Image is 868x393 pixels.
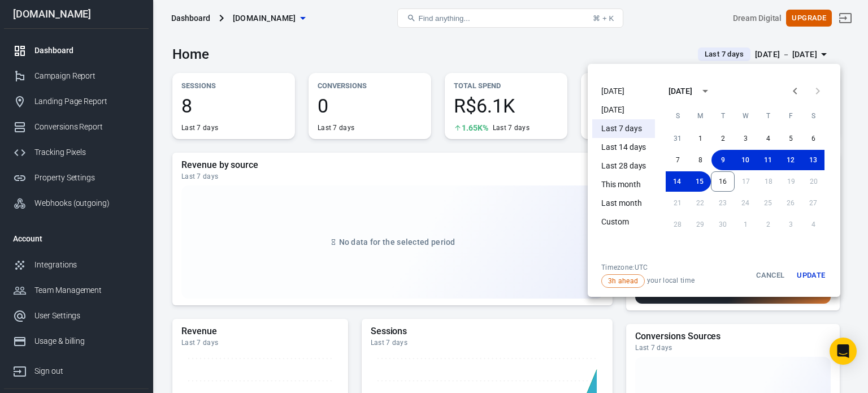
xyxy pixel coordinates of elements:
[713,105,733,127] span: Tuesday
[689,128,711,149] button: 1
[592,101,655,119] li: [DATE]
[601,263,695,272] div: Timezone: UTC
[667,105,688,127] span: Sunday
[604,276,642,286] span: 3h ahead
[779,128,802,149] button: 5
[696,81,715,101] button: calendar view is open, switch to year view
[711,171,735,192] button: 16
[779,150,802,170] button: 12
[711,150,734,170] button: 9
[793,263,829,288] button: Update
[592,157,655,175] li: Last 28 days
[592,82,655,101] li: [DATE]
[601,274,695,288] span: your local time
[802,128,824,149] button: 6
[802,150,824,170] button: 13
[669,85,692,97] div: [DATE]
[592,119,655,138] li: Last 7 days
[690,105,710,127] span: Monday
[688,171,711,192] button: 15
[592,175,655,194] li: This month
[666,150,689,170] button: 7
[666,128,689,149] button: 31
[734,150,757,170] button: 10
[592,138,655,157] li: Last 14 days
[666,171,688,192] button: 14
[711,128,734,149] button: 2
[592,213,655,231] li: Custom
[758,105,778,127] span: Thursday
[592,194,655,213] li: Last month
[784,80,806,102] button: Previous month
[752,263,788,288] button: Cancel
[757,128,779,149] button: 4
[689,150,711,170] button: 8
[734,128,757,149] button: 3
[735,105,756,127] span: Wednesday
[757,150,779,170] button: 11
[803,105,823,127] span: Saturday
[830,338,857,365] div: Open Intercom Messenger
[780,105,801,127] span: Friday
